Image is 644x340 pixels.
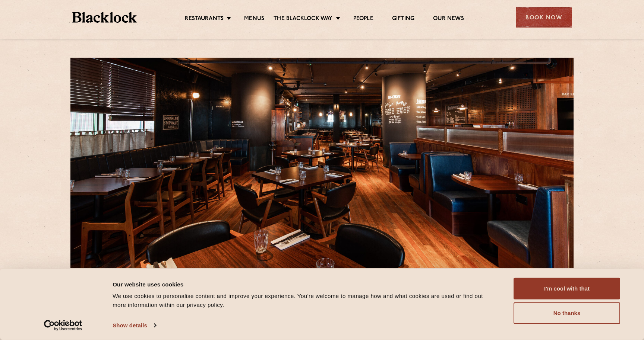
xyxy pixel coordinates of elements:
img: BL_Textured_Logo-footer-cropped.svg [72,12,137,23]
a: People [353,15,373,23]
a: Show details [113,320,156,331]
button: I'm cool with that [514,278,620,299]
div: Book Now [516,7,572,28]
a: Usercentrics Cookiebot - opens in a new window [31,320,96,331]
button: No thanks [514,302,620,324]
div: Our website uses cookies [113,280,497,289]
a: Our News [433,15,464,23]
a: Menus [244,15,264,23]
a: Gifting [392,15,414,23]
div: We use cookies to personalise content and improve your experience. You're welcome to manage how a... [113,292,497,309]
a: Restaurants [185,15,224,23]
a: The Blacklock Way [274,15,332,23]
